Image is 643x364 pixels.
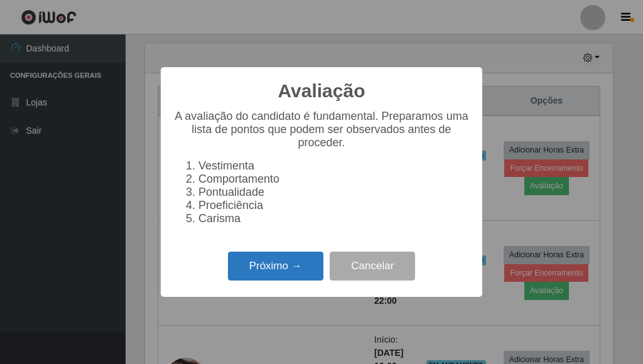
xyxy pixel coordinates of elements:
button: Cancelar [330,252,415,281]
li: Carisma [198,212,470,225]
li: Proeficiência [198,199,470,212]
h2: Avaliação [278,80,365,102]
li: Pontualidade [198,186,470,199]
li: Vestimenta [198,159,470,173]
li: Comportamento [198,173,470,186]
button: Próximo → [228,252,323,281]
p: A avaliação do candidato é fundamental. Preparamos uma lista de pontos que podem ser observados a... [173,110,470,149]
